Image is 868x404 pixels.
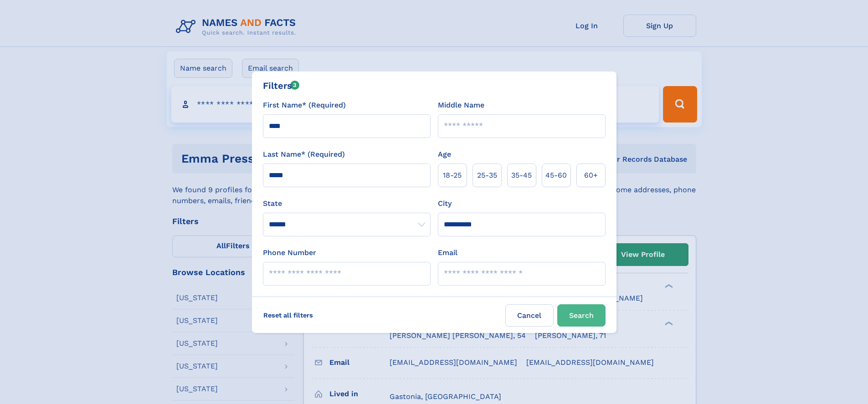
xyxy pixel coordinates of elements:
[557,304,606,327] button: Search
[263,247,316,258] label: Phone Number
[438,149,451,160] label: Age
[257,304,319,326] label: Reset all filters
[438,247,457,258] label: Email
[438,100,484,111] label: Middle Name
[443,170,462,181] span: 18‑25
[584,170,598,181] span: 60+
[477,170,497,181] span: 25‑35
[263,149,345,160] label: Last Name* (Required)
[511,170,532,181] span: 35‑45
[545,170,567,181] span: 45‑60
[263,198,431,209] label: State
[438,198,452,209] label: City
[263,100,346,111] label: First Name* (Required)
[505,304,554,327] label: Cancel
[263,79,300,92] div: Filters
